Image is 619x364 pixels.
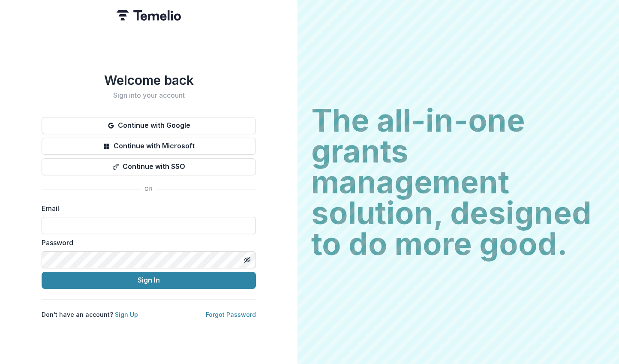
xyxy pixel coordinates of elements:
img: Temelio [117,10,181,21]
button: Continue with SSO [42,158,256,175]
a: Sign Up [115,311,138,318]
h1: Welcome back [42,72,256,88]
button: Sign In [42,272,256,289]
p: Don't have an account? [42,310,138,319]
label: Password [42,238,251,248]
a: Forgot Password [206,311,256,318]
button: Toggle password visibility [240,253,254,267]
h2: Sign into your account [42,91,256,99]
button: Continue with Google [42,117,256,134]
label: Email [42,203,251,214]
button: Continue with Microsoft [42,138,256,155]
